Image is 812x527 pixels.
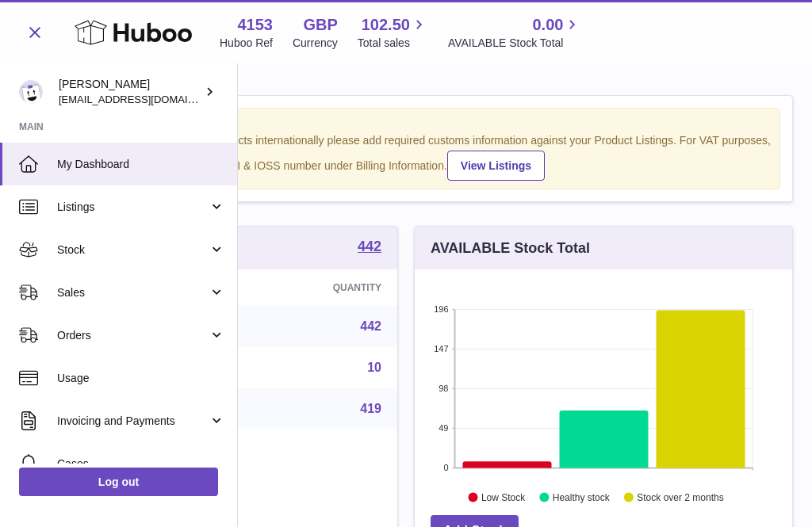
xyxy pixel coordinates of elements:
span: AVAILABLE Stock Total [448,36,582,51]
div: If you're planning on sending your products internationally please add required customs informati... [40,133,772,181]
text: 0 [443,463,448,472]
text: 49 [439,423,448,433]
strong: 442 [358,239,381,254]
text: 98 [439,384,448,393]
a: 419 [360,402,381,415]
a: View Listings [447,151,545,181]
a: 102.50 Total sales [358,14,428,51]
div: [PERSON_NAME] [59,77,201,107]
span: Stock [57,242,209,258]
span: [EMAIL_ADDRESS][DOMAIN_NAME] [59,93,233,105]
span: Orders [57,328,209,343]
text: 147 [434,344,448,353]
div: Currency [293,36,338,51]
div: Huboo Ref [220,36,273,51]
span: Cases [57,456,225,472]
span: Sales [57,285,209,300]
text: Stock over 2 months [637,492,723,503]
strong: Notice [40,116,772,132]
a: 442 [360,319,381,333]
strong: GBP [303,14,337,36]
img: sales@kasefilters.com [19,80,43,104]
h3: AVAILABLE Stock Total [431,239,590,258]
text: Low Stock [481,492,526,503]
text: 196 [434,304,448,314]
span: My Dashboard [57,157,225,172]
span: Invoicing and Payments [57,414,209,429]
a: 10 [367,361,381,374]
a: Log out [19,468,218,496]
span: 102.50 [362,14,410,36]
span: Total sales [358,36,428,51]
text: Healthy stock [553,492,611,503]
a: 442 [358,239,381,257]
span: Usage [57,371,225,386]
span: 0.00 [532,14,563,36]
strong: 4153 [237,14,273,36]
a: 0.00 AVAILABLE Stock Total [448,14,582,51]
th: Quantity [254,269,397,306]
span: Listings [57,200,209,215]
